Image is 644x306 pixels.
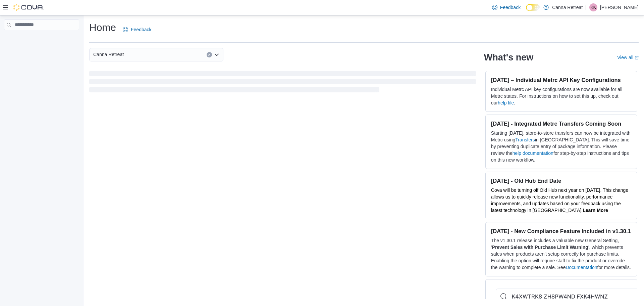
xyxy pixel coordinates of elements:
span: Loading [89,72,476,94]
span: Feedback [131,26,151,33]
h3: [DATE] - Old Hub End Date [491,177,632,184]
h3: [DATE] – Individual Metrc API Key Configurations [491,77,632,83]
strong: Prevent Sales with Purchase Limit Warning [492,245,588,250]
a: View allExternal link [617,55,639,60]
a: help file [498,100,514,105]
div: Kady Kingsbury [589,3,597,11]
p: [PERSON_NAME] [600,3,639,11]
a: Feedback [489,1,523,14]
span: Canna Retreat [93,50,124,58]
span: KK [591,3,596,11]
a: Learn More [583,208,608,213]
nav: Complex example [4,32,79,48]
p: | [585,3,587,11]
span: Feedback [500,4,521,11]
p: Canna Retreat [552,3,583,11]
a: Transfers [515,137,535,142]
a: Feedback [120,23,154,36]
svg: External link [635,56,639,60]
h2: What's new [484,52,533,63]
img: Cova [13,4,44,11]
a: Documentation [566,265,597,270]
input: Dark Mode [526,4,540,11]
button: Open list of options [214,52,219,57]
p: The v1.30.1 release includes a valuable new General Setting, ' ', which prevents sales when produ... [491,237,632,271]
a: help documentation [513,150,553,156]
h3: [DATE] - Integrated Metrc Transfers Coming Soon [491,120,632,127]
span: Cova will be turning off Old Hub next year on [DATE]. This change allows us to quickly release ne... [491,187,628,213]
p: Starting [DATE], store-to-store transfers can now be integrated with Metrc using in [GEOGRAPHIC_D... [491,130,632,163]
h3: [DATE] - New Compliance Feature Included in v1.30.1 [491,228,632,234]
h1: Home [89,21,116,34]
button: Clear input [207,52,212,57]
p: Individual Metrc API key configurations are now available for all Metrc states. For instructions ... [491,86,632,106]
